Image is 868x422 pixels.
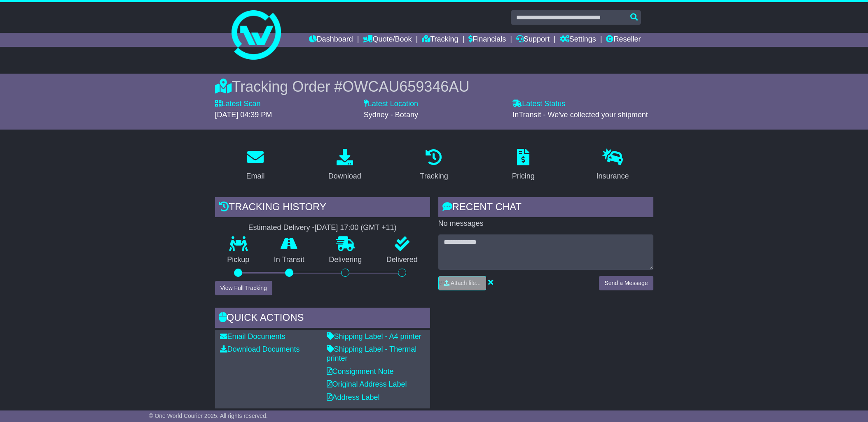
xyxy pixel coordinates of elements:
a: Shipping Label - A4 printer [327,332,421,341]
p: Delivering [317,255,374,264]
div: Tracking history [215,197,430,219]
span: OWCAU659346AU [342,78,469,95]
span: InTransit - We've collected your shipment [512,111,648,119]
a: Address Label [327,393,380,401]
a: Tracking [422,33,458,47]
div: Insurance [597,171,629,182]
a: Quote/Book [363,33,412,47]
button: View Full Tracking [215,281,272,295]
label: Latest Scan [215,100,261,109]
label: Latest Status [512,100,565,109]
p: Pickup [215,255,262,264]
a: Shipping Label - Thermal printer [327,345,417,362]
a: Financials [468,33,506,47]
a: Email [241,146,270,185]
a: Download [323,146,367,185]
span: [DATE] 04:39 PM [215,111,272,119]
div: Download [328,171,361,182]
div: Tracking [420,171,448,182]
span: © One World Courier 2025. All rights reserved. [149,413,268,419]
div: Estimated Delivery - [215,223,430,232]
div: Email [246,171,264,182]
div: Tracking Order # [215,78,653,95]
a: Insurance [591,146,634,185]
a: Reseller [606,33,641,47]
a: Pricing [507,146,540,185]
div: [DATE] 17:00 (GMT +11) [315,223,397,232]
button: Send a Message [599,276,653,290]
div: RECENT CHAT [438,197,653,219]
p: In Transit [262,255,317,264]
a: Dashboard [309,33,353,47]
div: Pricing [512,171,535,182]
a: Support [516,33,550,47]
p: No messages [438,219,653,228]
a: Original Address Label [327,380,407,388]
label: Latest Location [364,100,418,109]
a: Email Documents [220,332,285,341]
a: Consignment Note [327,367,394,376]
a: Download Documents [220,345,300,353]
a: Settings [560,33,596,47]
div: Quick Actions [215,308,430,330]
p: Delivered [374,255,430,264]
a: Tracking [414,146,453,185]
span: Sydney - Botany [364,111,418,119]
